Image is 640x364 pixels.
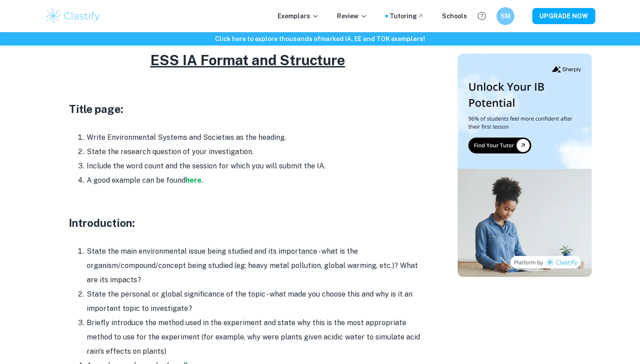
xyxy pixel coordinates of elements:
[532,8,595,24] button: UPGRADE NOW
[442,11,467,21] a: Schools
[337,11,367,21] p: Review
[150,52,345,68] u: ESS IA Format and Structure
[69,215,426,231] h3: Introduction:
[87,145,426,159] li: State the research question of your investigation.
[87,316,426,359] li: Briefly introduce the method used in the experiment and state why this is the most appropriate me...
[2,34,638,44] h6: Click here to explore thousands of marked IA, EE and TOK exemplars !
[458,54,592,277] img: Thumbnail
[278,11,319,21] p: Exemplars
[87,244,426,287] li: State the main environmental issue being studied and its importance - what is the organism/compou...
[69,101,426,117] h3: Title page:
[87,159,426,173] li: Include the word count and the session for which you will submit the IA.
[45,7,101,25] img: Clastify logo
[185,176,202,184] a: here
[474,8,489,24] button: Help and Feedback
[87,173,426,188] li: A good example can be found .
[87,130,426,145] li: Write Environmental Systems and Societies as the heading.
[390,11,424,21] a: Tutoring
[87,287,426,316] li: State the personal or global significance of the topic - what made you choose this and why is it ...
[497,7,514,25] button: SM
[501,11,511,21] h6: SM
